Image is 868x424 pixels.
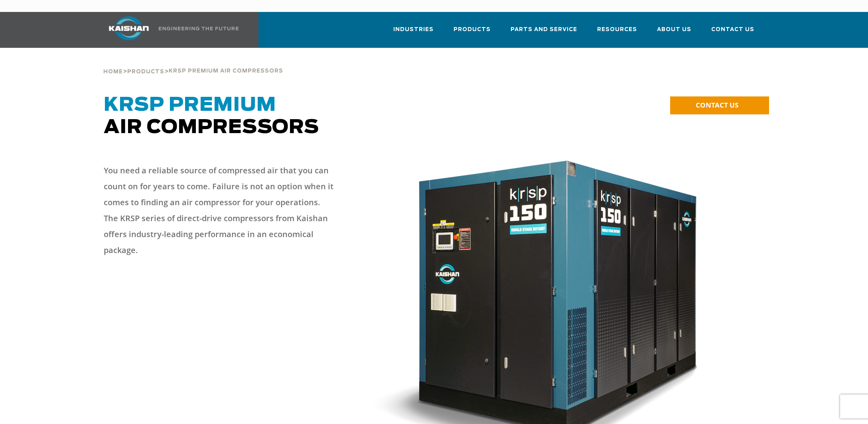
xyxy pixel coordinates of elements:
span: CONTACT US [696,100,738,110]
img: Engineering the future [159,27,239,30]
span: Home [103,69,123,75]
a: CONTACT US [670,96,769,114]
span: Parts and Service [511,25,577,34]
span: About Us [657,25,691,34]
a: About Us [657,19,691,46]
span: krsp premium air compressors [169,69,283,74]
span: Resources [597,25,637,34]
span: KRSP Premium [104,96,276,115]
div: > > [103,48,283,78]
a: Kaishan USA [99,12,240,48]
a: Contact Us [711,19,754,46]
span: Industries [393,25,434,34]
a: Products [454,19,491,46]
span: Products [454,25,491,34]
span: Contact Us [711,25,754,34]
p: You need a reliable source of compressed air that you can count on for years to come. Failure is ... [104,163,335,258]
a: Products [127,68,164,75]
a: Industries [393,19,434,46]
img: kaishan logo [99,16,159,40]
span: Air Compressors [104,96,319,137]
a: Home [103,68,123,75]
span: Products [127,69,164,75]
a: Resources [597,19,637,46]
a: Parts and Service [511,19,577,46]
